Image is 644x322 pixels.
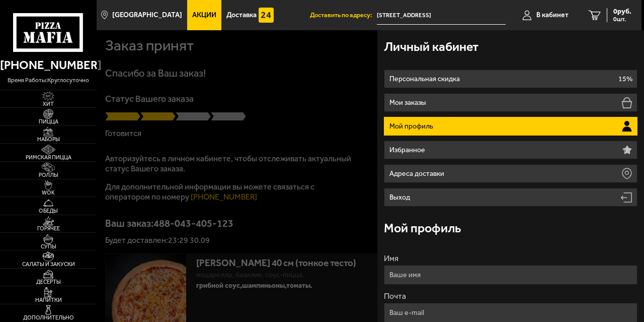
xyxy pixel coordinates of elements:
span: Санкт-Петербург, Россия, Ланское шоссе, 14А [377,6,506,25]
input: Ваш адрес доставки [377,6,506,25]
h3: Личный кабинет [384,40,478,53]
span: [GEOGRAPHIC_DATA] [112,12,182,19]
span: Доставить по адресу: [310,12,377,19]
span: Доставка [226,12,257,19]
img: 15daf4d41897b9f0e9f617042186c801.svg [259,8,274,23]
label: Имя [384,254,637,263]
span: Акции [192,12,216,19]
p: Избранное [389,147,428,154]
p: Мои заказы [389,99,429,106]
span: 0 руб. [613,8,631,15]
p: 15% [618,76,632,83]
p: Адреса доставки [389,170,447,177]
span: В кабинет [536,12,569,19]
h3: Мой профиль [384,222,461,234]
span: 0 шт. [613,16,631,22]
label: Почта [384,292,637,300]
p: Персональная скидка [389,76,462,83]
p: Мой профиль [389,123,436,130]
input: Ваше имя [384,265,637,285]
p: Выход [389,194,413,201]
